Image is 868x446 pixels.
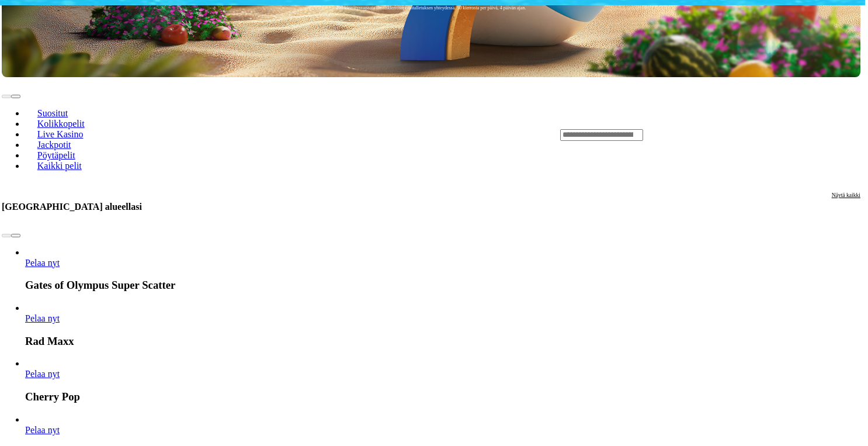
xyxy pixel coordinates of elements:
[25,425,60,435] a: Thor’s Rage
[25,147,87,164] a: Pöytäpelit
[25,369,60,379] a: Cherry Pop
[25,258,60,268] span: Pelaa nyt
[25,136,83,154] a: Jackpotit
[33,119,89,129] span: Kolikkopelit
[25,369,60,379] span: Pelaa nyt
[11,95,20,98] button: next slide
[25,105,80,122] a: Suositut
[25,115,96,133] a: Kolikkopelit
[832,192,860,198] span: Näytä kaikki
[33,161,86,171] span: Kaikki pelit
[25,313,60,323] a: Rad Maxx
[33,140,76,150] span: Jackpotit
[25,258,60,268] a: Gates of Olympus Super Scatter
[33,129,88,139] span: Live Kasino
[33,108,72,118] span: Suositut
[25,425,60,435] span: Pelaa nyt
[832,192,860,222] a: Näytä kaikki
[560,129,643,141] input: Search
[2,88,537,181] nav: Lobby
[33,150,80,160] span: Pöytäpelit
[25,126,95,143] a: Live Kasino
[25,313,60,323] span: Pelaa nyt
[2,77,860,192] header: Lobby
[2,95,11,98] button: prev slide
[11,234,20,237] button: next slide
[2,234,11,237] button: prev slide
[2,201,142,212] h3: [GEOGRAPHIC_DATA] alueellasi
